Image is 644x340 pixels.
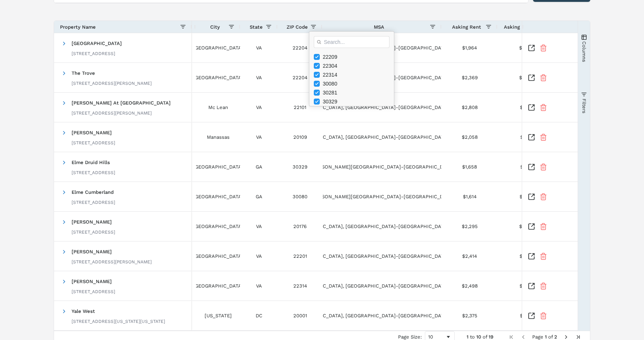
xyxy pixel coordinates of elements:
a: Inspect Comparable [528,193,535,201]
a: Inspect Comparable [528,163,535,171]
div: 10 [428,334,445,340]
button: Remove Property From Portfolio [540,163,547,171]
div: Next Page [563,334,569,340]
div: [GEOGRAPHIC_DATA]-[PERSON_NAME][GEOGRAPHIC_DATA]-[GEOGRAPHIC_DATA], [GEOGRAPHIC_DATA] [322,152,442,182]
button: Remove Property From Portfolio [540,104,547,111]
span: [PERSON_NAME] [72,130,112,135]
div: [GEOGRAPHIC_DATA] [196,182,240,211]
div: 30281 [323,90,391,96]
div: VA [240,93,278,122]
div: Column Filter [309,31,394,106]
a: Inspect Comparable [528,282,535,290]
div: Page Size: [398,334,422,340]
div: VA [240,122,278,152]
span: [PERSON_NAME] [72,219,112,225]
div: $2.48 [498,212,553,241]
div: $1.91 [498,152,553,182]
div: [US_STATE]-[GEOGRAPHIC_DATA]-[GEOGRAPHIC_DATA], [GEOGRAPHIC_DATA]-[GEOGRAPHIC_DATA]-[GEOGRAPHIC_D... [322,301,442,330]
span: Yale West [72,308,95,314]
div: 22314 [278,271,322,301]
button: Remove Property From Portfolio [540,253,547,260]
span: State [250,24,263,30]
div: $1,964 [442,33,498,62]
div: Manassas [196,122,240,152]
div: $2,375 [442,301,498,330]
div: 20001 [278,301,322,330]
div: [STREET_ADDRESS] [72,170,115,176]
div: [GEOGRAPHIC_DATA] [196,63,240,92]
a: Inspect Comparable [528,223,535,230]
div: 22201 [278,241,322,271]
span: Asking Rent [452,24,481,30]
div: [US_STATE]-[GEOGRAPHIC_DATA]-[GEOGRAPHIC_DATA], [GEOGRAPHIC_DATA]-[GEOGRAPHIC_DATA]-[GEOGRAPHIC_D... [322,241,442,271]
div: $2.17 [498,122,553,152]
span: of [548,334,553,340]
span: of [483,334,487,340]
span: [PERSON_NAME] [72,279,112,284]
div: $1,658 [442,152,498,182]
span: 2 [554,334,557,340]
div: [US_STATE]-[GEOGRAPHIC_DATA]-[GEOGRAPHIC_DATA], [GEOGRAPHIC_DATA]-[GEOGRAPHIC_DATA]-[GEOGRAPHIC_D... [322,93,442,122]
div: $1.36 [498,182,553,211]
div: [GEOGRAPHIC_DATA] [196,212,240,241]
span: to [470,334,475,340]
div: [STREET_ADDRESS] [72,199,115,205]
div: $2,295 [442,212,498,241]
div: 22204 [278,63,322,92]
div: [STREET_ADDRESS] [72,51,122,57]
a: Inspect Comparable [528,312,535,320]
a: Inspect Comparable [528,44,535,52]
span: [PERSON_NAME] At [GEOGRAPHIC_DATA] [72,100,171,106]
div: VA [240,63,278,92]
div: [GEOGRAPHIC_DATA] [196,33,240,62]
a: Inspect Comparable [528,104,535,111]
div: VA [240,33,278,62]
div: $2,498 [442,271,498,301]
div: [US_STATE]-[GEOGRAPHIC_DATA]-[GEOGRAPHIC_DATA], [GEOGRAPHIC_DATA]-[GEOGRAPHIC_DATA]-[GEOGRAPHIC_D... [322,212,442,241]
a: Inspect Comparable [528,134,535,141]
span: Filters [581,98,587,113]
div: DC [240,301,278,330]
div: [STREET_ADDRESS][PERSON_NAME] [72,80,152,86]
div: [US_STATE]-[GEOGRAPHIC_DATA]-[GEOGRAPHIC_DATA], [GEOGRAPHIC_DATA]-[GEOGRAPHIC_DATA]-[GEOGRAPHIC_D... [322,122,442,152]
div: [GEOGRAPHIC_DATA] [196,241,240,271]
button: Remove Property From Portfolio [540,74,547,81]
span: Elme Cumberland [72,189,114,195]
span: MSA [374,24,384,30]
div: 30329 [323,99,391,105]
a: Inspect Comparable [528,253,535,260]
div: [STREET_ADDRESS] [72,289,115,295]
span: Columns [581,41,587,62]
div: $3.13 [498,301,553,330]
div: [STREET_ADDRESS] [72,229,115,235]
button: Remove Property From Portfolio [540,223,547,230]
div: $3.15 [498,93,553,122]
span: 1 [545,334,547,340]
div: [STREET_ADDRESS][PERSON_NAME] [72,259,152,265]
div: GA [240,182,278,211]
div: [GEOGRAPHIC_DATA]-[PERSON_NAME][GEOGRAPHIC_DATA]-[GEOGRAPHIC_DATA], [GEOGRAPHIC_DATA] [322,182,442,211]
span: Page [532,334,543,340]
span: ZIP Code [287,24,308,30]
div: [STREET_ADDRESS][PERSON_NAME] [72,110,171,116]
div: $3.51 [498,271,553,301]
span: 10 [476,334,481,340]
div: VA [240,241,278,271]
div: [STREET_ADDRESS] [72,140,115,146]
span: 19 [489,334,493,340]
button: Remove Property From Portfolio [540,193,547,201]
div: 22204 [278,33,322,62]
div: First Page [508,334,514,340]
div: $2.52 [498,33,553,62]
div: VA [240,212,278,241]
button: Remove Property From Portfolio [540,134,547,141]
div: [US_STATE]-[GEOGRAPHIC_DATA]-[GEOGRAPHIC_DATA], [GEOGRAPHIC_DATA]-[GEOGRAPHIC_DATA]-[GEOGRAPHIC_D... [322,271,442,301]
div: 22314 [323,72,391,78]
span: [GEOGRAPHIC_DATA] [72,41,122,46]
button: Remove Property From Portfolio [540,282,547,290]
div: 22304 [323,63,391,69]
div: [GEOGRAPHIC_DATA] [196,271,240,301]
div: GA [240,152,278,182]
div: VA [240,271,278,301]
div: 30329 [278,152,322,182]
